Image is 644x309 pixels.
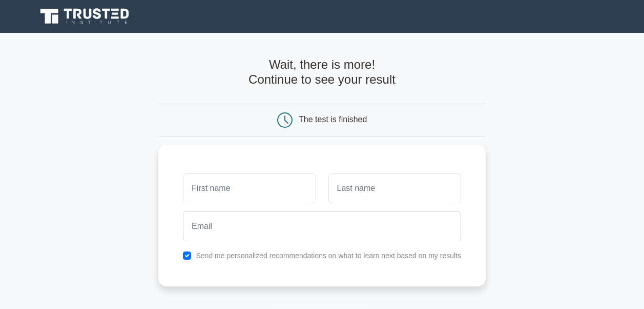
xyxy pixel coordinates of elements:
h4: Wait, there is more! Continue to see your result [158,57,486,87]
div: The test is finished [299,115,367,124]
input: Last name [328,173,461,203]
input: Email [183,211,461,241]
input: First name [183,173,316,203]
label: Send me personalized recommendations on what to learn next based on my results [196,252,461,260]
